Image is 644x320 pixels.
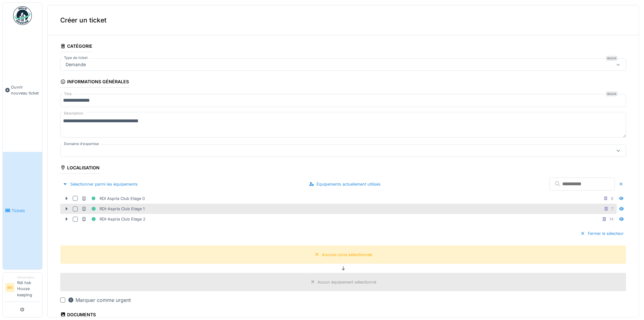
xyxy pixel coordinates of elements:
a: Tickets [3,152,42,269]
span: Tickets [12,208,40,214]
div: Fermer le sélecteur [578,229,626,238]
div: Demande [63,61,88,68]
li: RH [5,283,15,292]
a: RH DemandeurRdi hsk House keeping [5,275,40,302]
div: Aucune zone sélectionnée [322,252,372,258]
div: Équipements actuellement utilisés [307,180,383,188]
div: 8 [611,196,613,201]
div: Localisation [60,163,100,174]
label: Description [63,109,85,117]
label: Titre [63,91,73,97]
div: Créer un ticket [48,5,639,35]
div: Aucun équipement sélectionné [318,279,376,285]
a: Ouvrir nouveau ticket [3,28,42,152]
label: Type de ticket [63,55,89,61]
div: 14 [609,216,613,222]
div: RDI-Aspria Club Etage 1 [81,205,145,213]
div: RDI Aspria Club Etage 0 [81,195,145,202]
div: Sélectionner parmi les équipements [60,180,140,188]
span: Ouvrir nouveau ticket [11,84,40,96]
div: Catégorie [60,41,92,52]
img: Badge_color-CXgf-gQk.svg [13,6,32,25]
div: 7 [611,206,613,212]
div: Marquer comme urgent [68,296,131,304]
div: Requis [606,56,617,61]
div: RDI-Aspria Club Etage 2 [81,215,145,223]
div: Requis [606,91,617,96]
div: Informations générales [60,77,129,88]
div: Demandeur [17,275,40,280]
li: Rdi hsk House keeping [17,275,40,300]
label: Domaine d'expertise [63,141,100,147]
